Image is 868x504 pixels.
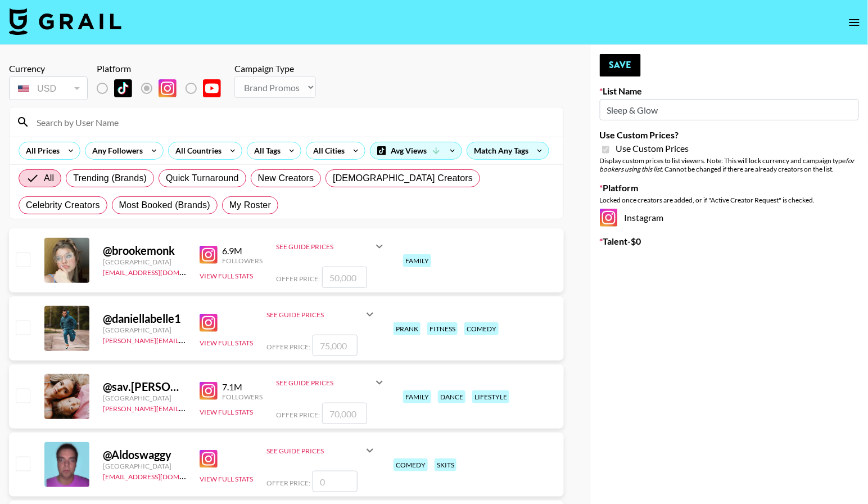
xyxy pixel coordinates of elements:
div: @ brookemonk [103,244,186,258]
span: New Creators [258,172,314,185]
div: @ sav.[PERSON_NAME] [103,380,186,394]
label: List Name [600,85,859,97]
button: View Full Stats [200,408,253,416]
button: open drawer [843,11,866,34]
div: [GEOGRAPHIC_DATA] [103,258,186,266]
div: @ Aldoswaggy [103,448,186,462]
div: Platform [97,63,230,74]
input: 0 [313,471,358,492]
span: All [44,172,54,185]
img: Instagram [200,382,218,400]
a: [PERSON_NAME][EMAIL_ADDRESS][DOMAIN_NAME] [103,334,269,345]
div: skits [435,458,456,471]
img: Grail Talent [9,8,121,35]
span: Trending (Brands) [73,172,147,185]
span: Use Custom Prices [616,143,689,154]
div: 7.1M [222,381,263,393]
div: Locked once creators are added, or if "Active Creator Request" is checked. [600,196,859,204]
input: Search by User Name [30,113,557,131]
div: See Guide Prices [266,301,377,328]
label: Use Custom Prices? [600,129,859,141]
span: Most Booked (Brands) [119,199,210,212]
div: comedy [464,322,499,335]
input: 50,000 [322,267,367,288]
div: Display custom prices to list viewers. Note: This will lock currency and campaign type . Cannot b... [600,156,859,173]
a: [PERSON_NAME][EMAIL_ADDRESS][DOMAIN_NAME] [103,402,269,413]
div: See Guide Prices [276,379,373,387]
div: Followers [222,393,263,401]
span: Offer Price: [276,274,320,283]
img: Instagram [600,209,618,227]
div: All Cities [306,142,347,159]
img: YouTube [203,79,221,97]
label: Talent - $ 0 [600,236,859,247]
div: All Tags [247,142,283,159]
div: family [403,254,431,267]
input: 70,000 [322,403,367,424]
img: TikTok [114,79,132,97]
div: USD [11,79,85,98]
div: [GEOGRAPHIC_DATA] [103,326,186,334]
label: Platform [600,182,859,193]
span: [DEMOGRAPHIC_DATA] Creators [333,172,473,185]
div: dance [438,390,465,403]
img: Instagram [159,79,177,97]
div: family [403,390,431,403]
div: Followers [222,256,263,265]
div: See Guide Prices [266,310,363,319]
div: All Prices [19,142,62,159]
div: prank [394,322,421,335]
img: Instagram [200,450,218,468]
a: [EMAIL_ADDRESS][DOMAIN_NAME] [103,266,216,277]
img: Instagram [200,314,218,332]
div: [GEOGRAPHIC_DATA] [103,462,186,470]
span: Celebrity Creators [26,199,100,212]
button: View Full Stats [200,339,253,347]
span: Offer Price: [276,411,320,419]
div: See Guide Prices [276,369,386,396]
div: See Guide Prices [266,437,377,464]
div: Instagram [600,209,859,227]
button: View Full Stats [200,475,253,483]
button: Save [600,54,641,76]
div: Avg Views [370,142,462,159]
div: fitness [427,322,458,335]
div: See Guide Prices [266,447,363,455]
div: Match Any Tags [467,142,549,159]
input: 75,000 [313,335,358,356]
div: @ daniellabelle1 [103,312,186,326]
div: Currency [9,63,88,74]
div: All Countries [169,142,224,159]
div: Currency is locked to USD [9,74,88,102]
span: My Roster [229,199,271,212]
button: View Full Stats [200,272,253,280]
div: List locked to Instagram. [97,76,230,100]
div: lifestyle [472,390,509,403]
div: Campaign Type [234,63,316,74]
div: Any Followers [85,142,145,159]
em: for bookers using this list [600,156,855,173]
span: Offer Price: [266,343,310,351]
div: See Guide Prices [276,242,373,251]
div: [GEOGRAPHIC_DATA] [103,394,186,402]
div: See Guide Prices [276,233,386,260]
a: [EMAIL_ADDRESS][DOMAIN_NAME] [103,470,216,481]
div: comedy [394,458,428,471]
div: 6.9M [222,245,263,256]
img: Instagram [200,246,218,264]
span: Quick Turnaround [166,172,239,185]
span: Offer Price: [266,479,310,487]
